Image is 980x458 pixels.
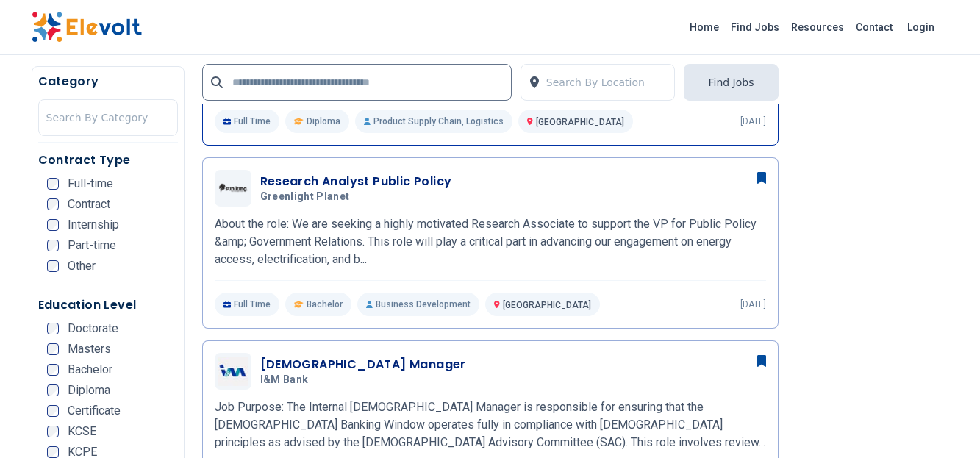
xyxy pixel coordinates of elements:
img: Elevolt [32,12,142,43]
a: Resources [785,15,850,39]
button: Find Jobs [684,64,778,101]
span: Part-time [68,240,116,251]
input: Internship [47,219,59,231]
span: Greenlight Planet [260,190,350,204]
span: [GEOGRAPHIC_DATA] [536,117,624,127]
input: KCSE [47,426,59,437]
p: Full Time [215,110,280,133]
h5: Contract Type [38,151,178,169]
input: Full-time [47,178,59,190]
a: Login [898,12,943,42]
span: Diploma [307,115,340,127]
a: Home [684,15,725,39]
input: Diploma [47,384,59,396]
a: Contact [850,15,898,39]
h3: Research Analyst Public Policy [260,173,452,190]
p: [DATE] [740,115,766,127]
h5: Category [38,73,178,90]
span: Doctorate [68,323,118,334]
span: Contract [68,198,110,210]
input: Other [47,260,59,272]
span: Bachelor [307,298,343,310]
span: Full-time [68,178,113,190]
span: KCSE [68,426,96,437]
span: Other [68,260,96,272]
input: Part-time [47,240,59,251]
span: I&M Bank [260,373,309,387]
p: Product Supply Chain, Logistics [355,110,512,133]
p: [DATE] [740,298,766,310]
span: Certificate [68,405,121,417]
input: Contract [47,198,59,210]
span: Internship [68,219,119,231]
input: Certificate [47,405,59,417]
span: KCPE [68,446,97,458]
img: Greenlight Planet [218,183,248,193]
input: Masters [47,343,59,355]
input: Doctorate [47,323,59,334]
input: Bachelor [47,364,59,376]
img: I&M Bank [218,357,248,386]
span: [GEOGRAPHIC_DATA] [503,300,591,310]
iframe: Chat Widget [906,387,980,458]
p: About the role: We are seeking a highly motivated Research Associate to support the VP for Public... [215,215,766,268]
input: KCPE [47,446,59,458]
p: Business Development [357,293,479,316]
p: Full Time [215,293,280,316]
span: Masters [68,343,111,355]
span: Bachelor [68,364,112,376]
a: Greenlight PlanetResearch Analyst Public PolicyGreenlight PlanetAbout the role: We are seeking a ... [215,170,766,316]
p: Job Purpose: The Internal [DEMOGRAPHIC_DATA] Manager is responsible for ensuring that the [DEMOGR... [215,398,766,451]
h5: Education Level [38,296,178,314]
h3: [DEMOGRAPHIC_DATA] Manager [260,356,466,373]
span: Diploma [68,384,110,396]
a: Find Jobs [725,15,785,39]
